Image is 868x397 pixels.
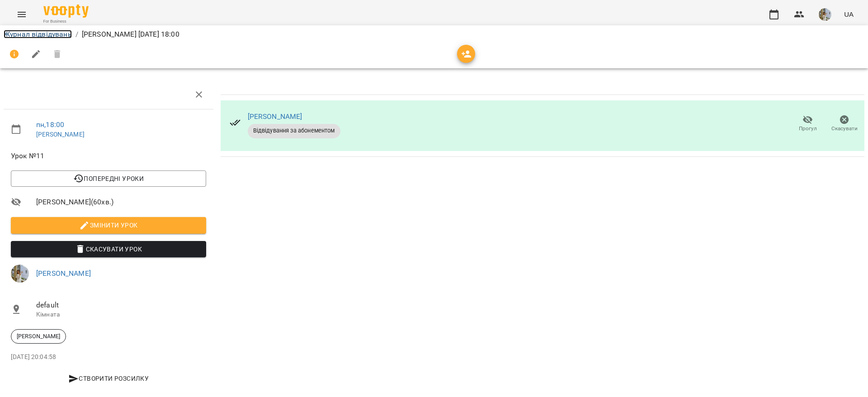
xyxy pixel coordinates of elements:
span: Скасувати [831,125,858,132]
span: Прогул [799,125,817,132]
span: UA [844,9,854,19]
a: пн , 18:00 [36,120,64,129]
p: [DATE] 20:04:58 [11,353,206,362]
a: [PERSON_NAME] [36,269,91,278]
button: Menu [11,4,33,25]
span: Скасувати Урок [18,244,199,255]
span: [PERSON_NAME] [11,332,66,340]
p: Кімната [36,310,206,319]
span: Створити розсилку [14,373,203,384]
span: For Business [43,19,89,24]
span: Попередні уроки [18,173,199,184]
img: 2693ff5fab4ac5c18e9886587ab8f966.jpg [819,8,831,21]
button: UA [840,6,857,23]
a: [PERSON_NAME] [248,112,302,121]
span: Змінити урок [18,220,199,231]
a: Журнал відвідувань [4,30,72,38]
p: [PERSON_NAME] [DATE] 18:00 [82,29,179,40]
li: / [75,29,78,40]
a: [PERSON_NAME] [36,131,85,138]
nav: breadcrumb [4,29,864,40]
span: [PERSON_NAME] ( 60 хв. ) [36,197,206,208]
button: Скасувати Урок [11,241,206,257]
div: [PERSON_NAME] [11,329,66,344]
img: 2693ff5fab4ac5c18e9886587ab8f966.jpg [11,265,29,283]
img: Voopty Logo [43,5,89,18]
button: Скасувати [826,111,863,137]
button: Створити розсилку [11,370,206,387]
span: Урок №11 [11,151,206,161]
button: Прогул [789,111,826,137]
span: Відвідування за абонементом [248,127,340,135]
button: Попередні уроки [11,170,206,187]
span: default [36,300,206,311]
button: Змінити урок [11,217,206,233]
